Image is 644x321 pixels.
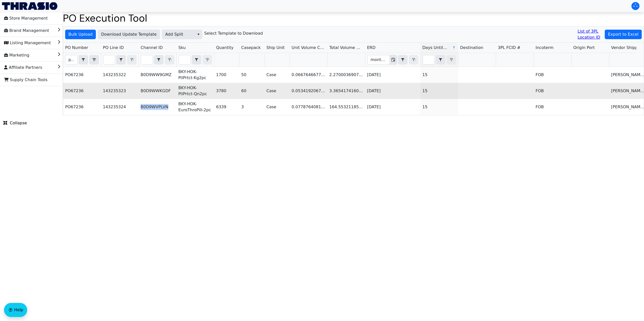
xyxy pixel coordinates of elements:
[420,67,458,83] td: 15
[176,99,214,115] td: BKY-HOK-EuroThroPill-2pc
[365,53,420,67] th: Filter
[139,53,176,67] th: Filter
[290,99,327,115] td: 0.07787640811784
[239,99,264,115] td: 3
[116,55,126,64] button: select
[398,55,407,64] button: select
[239,83,264,99] td: 60
[534,99,571,115] td: FOB
[204,31,263,36] h6: Select Template to Download
[103,55,115,64] input: Filter
[195,30,202,39] button: select
[241,45,261,51] span: Casepack
[65,45,88,51] span: PO Number
[4,51,29,59] span: Marketing
[3,120,27,126] span: Collapse
[214,99,239,115] td: 6339
[216,45,233,51] span: Quantity
[192,55,201,65] span: Choose Operator
[176,53,214,67] th: Filter
[264,83,290,99] td: Case
[101,53,139,67] th: Filter
[398,55,408,65] span: Choose Operator
[141,45,163,51] span: Channel ID
[534,83,571,99] td: FOB
[365,99,420,115] td: [DATE]
[460,45,483,51] span: Destination
[178,45,186,51] span: Sku
[101,67,139,83] td: 143235322
[329,45,363,51] span: Total Volume CBM
[327,83,365,99] td: 3.365417416032
[214,67,239,83] td: 1700
[192,55,201,64] button: select
[573,45,595,51] span: Origin Port
[605,30,642,39] button: Export to Excel
[116,55,126,65] span: Choose Operator
[292,45,325,51] span: Unit Volume CBM
[2,2,57,10] img: Thrasio Logo
[389,55,397,64] button: Toggle calendar
[578,28,603,40] a: List of 3PL Location ID
[290,67,327,83] td: 0.06676466776072
[264,99,290,115] td: Case
[368,55,389,64] input: Filter
[420,99,458,115] td: 15
[327,67,365,83] td: 2.270003690722
[290,83,327,99] td: 0.05341920670976
[63,83,101,99] td: PO67236
[423,55,434,64] input: Filter
[365,83,420,99] td: [DATE]
[367,45,376,51] span: ERD
[608,31,638,37] span: Export to Excel
[436,55,445,65] span: Choose Operator
[266,45,285,51] span: Ship Unit
[139,83,176,99] td: B0D9WWKGDF
[534,67,571,83] td: FOB
[4,76,48,84] span: Supply Chain Tools
[436,55,445,64] button: select
[79,55,88,64] button: select
[4,303,27,317] button: Help floatingactionbutton
[63,53,101,67] th: Filter
[536,45,553,51] span: Incoterm
[165,31,192,37] span: Add Split
[141,55,153,64] input: Filter
[101,31,157,37] span: Download Update Template
[68,31,93,37] span: Bulk Upload
[239,67,264,83] td: 50
[422,45,448,51] span: Days Until ERD
[179,55,190,64] input: Filter
[139,99,176,115] td: B0D9WVPLVN
[4,39,51,47] span: Listing Management
[89,55,99,65] button: Clear
[101,83,139,99] td: 143235323
[98,30,160,39] button: Download Update Template
[4,14,48,22] span: Store Management
[420,83,458,99] td: 15
[65,30,96,39] button: Bulk Upload
[14,307,23,313] span: Help
[65,55,77,64] input: Filter
[498,45,520,51] span: 3PL FCID #
[103,45,124,51] span: PO Line ID
[63,67,101,83] td: PO67236
[214,83,239,99] td: 3780
[154,55,164,65] span: Choose Operator
[420,53,458,67] th: Filter
[63,12,644,24] h1: PO Execution Tool
[365,67,420,83] td: [DATE]
[4,27,49,35] span: Brand Management
[327,99,365,115] td: 164.553211851713
[63,99,101,115] td: PO67236
[101,99,139,115] td: 143235324
[176,83,214,99] td: BKY-HOK-PilPrtct-Qn2pc
[154,55,163,64] button: select
[139,67,176,83] td: B0D9WW9GMZ
[4,64,42,72] span: Affiliate Partners
[78,55,88,65] span: Choose Operator
[264,67,290,83] td: Case
[176,67,214,83] td: BKY-HOK-PilPrtct-Kg2pc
